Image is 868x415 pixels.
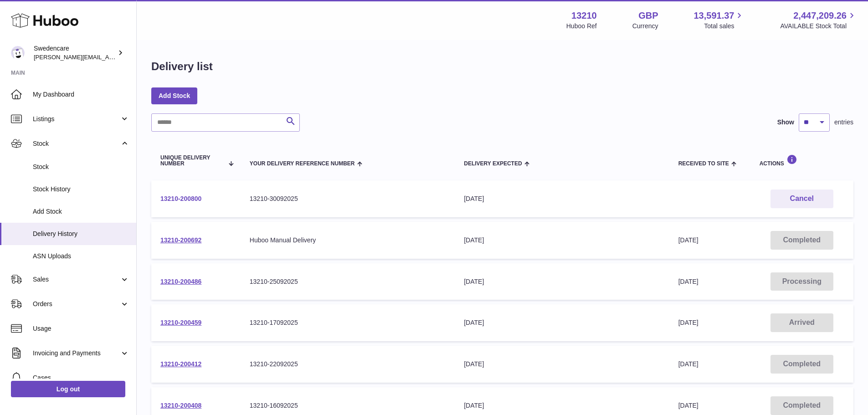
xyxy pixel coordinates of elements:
span: Total sales [704,22,745,31]
div: [DATE] [464,360,660,369]
span: Cases [33,374,129,382]
span: entries [834,118,853,127]
span: Stock [33,139,120,148]
div: [DATE] [464,236,660,245]
span: Stock [33,163,129,171]
a: 13210-200800 [160,195,201,202]
span: Sales [33,275,120,284]
span: [DATE] [678,402,699,409]
span: AVAILABLE Stock Total [780,22,857,31]
div: 13210-30092025 [250,195,446,203]
span: [DATE] [678,319,699,326]
label: Show [777,118,794,127]
span: Your Delivery Reference Number [250,161,355,167]
a: 13210-200408 [160,402,201,409]
img: rebecca.fall@swedencare.co.uk [11,46,25,60]
div: 13210-22092025 [250,360,446,369]
div: 13210-25092025 [250,277,446,286]
a: 13210-200459 [160,319,201,326]
span: Received to Site [678,161,729,167]
a: Log out [11,381,125,397]
strong: 13210 [571,10,597,22]
div: Actions [760,154,844,167]
span: 13,591.37 [693,10,734,22]
span: Unique Delivery Number [160,155,223,167]
a: 13,591.37 Total sales [693,10,745,31]
a: 13210-200486 [160,278,201,285]
div: [DATE] [464,318,660,327]
span: Delivery Expected [464,161,522,167]
span: Add Stock [33,207,129,216]
div: 13210-17092025 [250,318,446,327]
div: [DATE] [464,195,660,203]
h1: Delivery list [151,59,213,74]
div: Currency [632,22,658,31]
span: Listings [33,115,120,123]
button: Cancel [770,190,833,208]
strong: GBP [638,10,658,22]
span: Delivery History [33,230,129,238]
span: ASN Uploads [33,252,129,261]
span: [DATE] [678,236,699,244]
div: 13210-16092025 [250,401,446,410]
div: [DATE] [464,277,660,286]
a: Add Stock [151,87,197,104]
a: 13210-200412 [160,360,201,368]
div: [DATE] [464,401,660,410]
span: Stock History [33,185,129,194]
div: Huboo Manual Delivery [250,236,446,245]
span: [PERSON_NAME][EMAIL_ADDRESS][DOMAIN_NAME] [34,53,183,61]
a: 13210-200692 [160,236,201,244]
a: 2,447,209.26 AVAILABLE Stock Total [780,10,857,31]
div: Swedencare [34,44,116,61]
div: Huboo Ref [566,22,597,31]
span: My Dashboard [33,90,129,99]
span: [DATE] [678,278,699,285]
span: Usage [33,324,129,333]
span: Orders [33,300,120,308]
span: [DATE] [678,360,699,368]
span: Invoicing and Payments [33,349,120,358]
span: 2,447,209.26 [793,10,847,22]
